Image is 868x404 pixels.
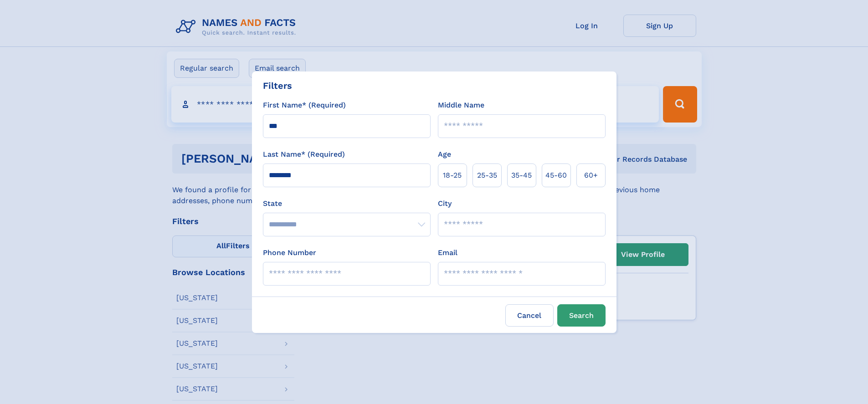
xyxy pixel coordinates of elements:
[263,149,345,160] label: Last Name* (Required)
[263,79,292,92] div: Filters
[557,304,606,327] button: Search
[511,170,532,181] span: 35‑45
[545,170,567,181] span: 45‑60
[443,170,462,181] span: 18‑25
[438,100,484,111] label: Middle Name
[505,304,554,327] label: Cancel
[438,149,451,160] label: Age
[438,198,452,209] label: City
[477,170,497,181] span: 25‑35
[584,170,598,181] span: 60+
[263,198,431,209] label: State
[438,247,457,258] label: Email
[263,100,346,111] label: First Name* (Required)
[263,247,316,258] label: Phone Number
